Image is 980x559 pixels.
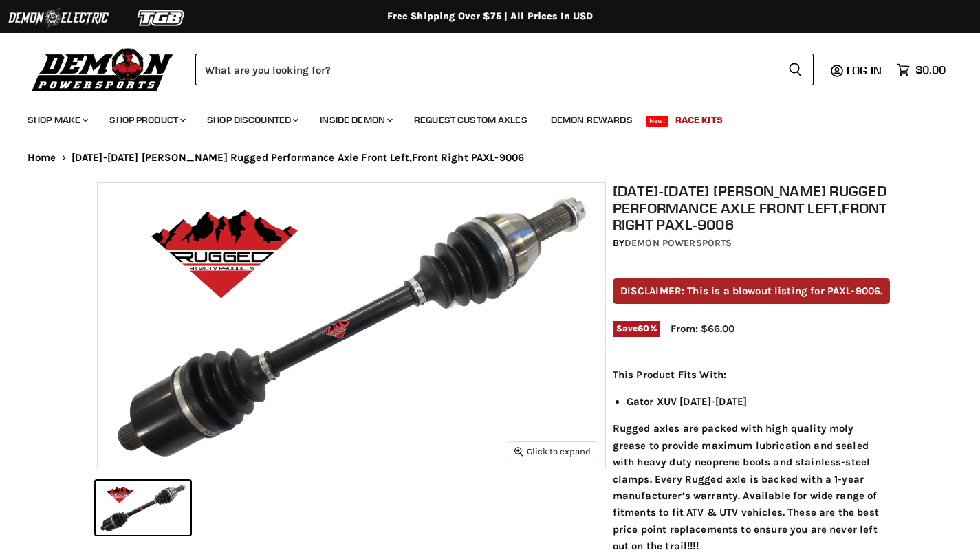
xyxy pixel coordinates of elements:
a: Demon Rewards [541,106,643,134]
ul: Main menu [17,100,942,134]
span: 60 [638,323,649,333]
button: Search [777,54,814,85]
p: This Product Fits With: [613,366,891,383]
img: Demon Powersports [28,45,178,94]
h1: [DATE]-[DATE] [PERSON_NAME] Rugged Performance Axle Front Left,Front Right PAXL-9006 [613,182,891,233]
span: Save % [613,321,660,336]
a: Shop Make [17,106,96,134]
a: Inside Demon [309,106,401,134]
a: Demon Powersports [624,237,732,249]
span: [DATE]-[DATE] [PERSON_NAME] Rugged Performance Axle Front Left,Front Right PAXL-9006 [72,152,525,164]
span: Click to expand [514,446,591,457]
span: $0.00 [915,63,946,76]
span: New! [646,116,669,127]
button: Click to expand [508,442,598,461]
img: Demon Electric Logo 2 [7,5,110,31]
button: 2012-2012 John Deere Rugged Performance Axle Front Left,Front Right PAXL-9006 thumbnail [96,481,190,535]
input: Search [195,54,777,85]
div: by [613,236,891,251]
a: Request Custom Axles [404,106,538,134]
a: Shop Discounted [197,106,307,134]
img: 2012-2012 John Deere Rugged Performance Axle Front Left,Front Right PAXL-9006 [98,183,605,468]
span: From: $66.00 [671,322,734,335]
a: Race Kits [665,106,733,134]
form: Product [195,54,814,85]
a: $0.00 [890,60,952,80]
a: Shop Product [99,106,194,134]
p: DISCLAIMER: This is a blowout listing for PAXL-9006. [613,278,891,304]
a: Home [28,152,56,164]
span: Log in [847,63,882,77]
li: Gator XUV [DATE]-[DATE] [627,393,891,410]
a: Log in [840,64,890,76]
div: Rugged axles are packed with high quality moly grease to provide maximum lubrication and sealed w... [613,366,891,555]
img: TGB Logo 2 [110,5,213,31]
